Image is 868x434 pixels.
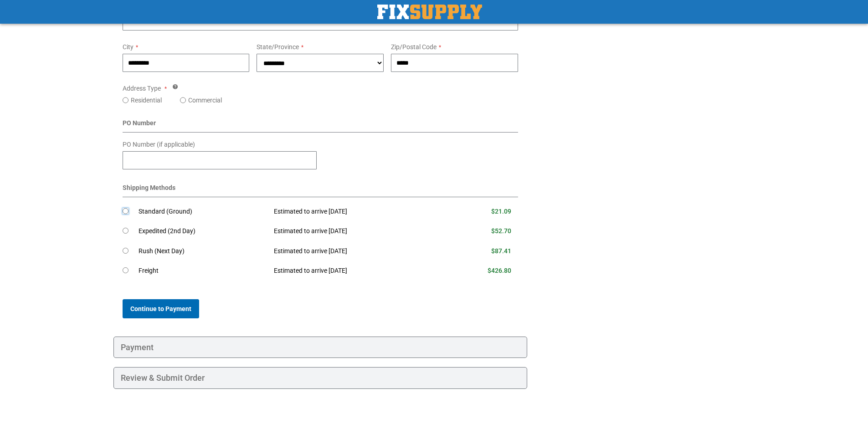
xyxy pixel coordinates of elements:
span: PO Number (if applicable) [123,141,195,148]
a: store logo [377,5,482,19]
td: Standard (Ground) [139,202,267,222]
td: Estimated to arrive [DATE] [267,221,443,241]
div: Shipping Methods [123,183,519,197]
span: City [123,43,134,51]
td: Expedited (2nd Day) [139,221,267,241]
span: $52.70 [491,227,511,235]
td: Estimated to arrive [DATE] [267,261,443,281]
td: Estimated to arrive [DATE] [267,202,443,222]
img: Fix Industrial Supply [377,5,482,19]
span: $426.80 [488,267,511,274]
span: Address Type [123,85,161,92]
div: PO Number [123,118,519,133]
span: State/Province [257,43,299,51]
label: Commercial [188,96,222,105]
label: Residential [131,96,162,105]
span: $21.09 [491,208,511,215]
div: Payment [113,337,528,358]
span: Zip/Postal Code [391,43,437,51]
button: Continue to Payment [123,299,199,318]
td: Rush (Next Day) [139,241,267,261]
div: Review & Submit Order [113,367,528,389]
td: Freight [139,261,267,281]
td: Estimated to arrive [DATE] [267,241,443,261]
span: Continue to Payment [130,305,191,312]
span: $87.41 [491,247,511,255]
